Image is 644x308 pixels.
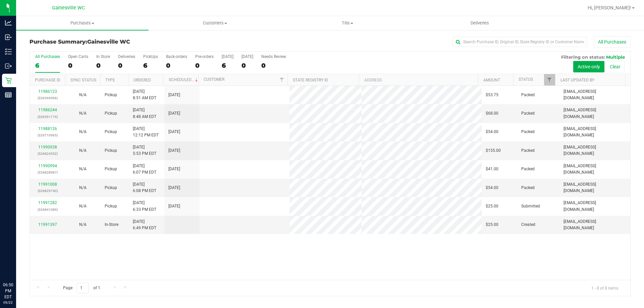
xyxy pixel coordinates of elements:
a: Customer [204,77,224,82]
span: [DATE] [168,185,180,191]
span: Not Applicable [79,167,87,171]
div: Needs Review [261,54,286,59]
span: Submitted [521,203,540,209]
button: N/A [79,129,87,135]
a: Deliveries [414,16,546,30]
div: Deliveries [118,54,135,59]
span: [EMAIL_ADDRESS][DOMAIN_NAME] [563,219,626,231]
span: Gainesville WC [87,39,130,45]
inline-svg: Retail [5,77,12,84]
span: $155.00 [486,147,501,154]
inline-svg: Analytics [5,19,12,26]
span: Deliveries [462,20,498,26]
div: 0 [68,62,88,69]
span: Hi, [PERSON_NAME]! [588,5,631,10]
p: (326710965) [34,132,61,138]
span: Filtering on status: [561,54,605,60]
span: [EMAIL_ADDRESS][DOMAIN_NAME] [563,144,626,157]
span: $25.00 [486,203,498,209]
div: Pre-orders [195,54,214,59]
span: Packed [521,166,535,172]
span: [EMAIL_ADDRESS][DOMAIN_NAME] [563,107,626,120]
div: 0 [118,62,135,69]
p: 06:50 PM EDT [3,282,13,300]
a: 11990938 [38,145,57,149]
div: 6 [143,62,158,69]
button: Clear [605,61,625,72]
span: Not Applicable [79,185,87,190]
a: Status [519,77,533,82]
button: N/A [79,166,87,172]
iframe: Resource center [7,254,27,274]
inline-svg: Inventory [5,48,12,55]
span: Gainesville WC [52,5,85,11]
span: Packed [521,147,535,154]
a: 11986123 [38,89,57,94]
button: N/A [79,110,87,117]
span: [DATE] [168,166,180,172]
div: 6 [35,62,60,69]
span: Pickup [105,110,117,117]
span: [DATE] [168,92,180,98]
div: All Purchases [35,54,60,59]
span: $53.75 [486,92,498,98]
span: [DATE] 5:53 PM EDT [133,144,156,157]
a: State Registry ID [293,78,328,82]
span: [DATE] [168,129,180,135]
span: Page of 1 [57,283,106,293]
span: Not Applicable [79,222,87,227]
a: Filter [276,74,287,85]
button: Active only [573,61,604,72]
a: 11990994 [38,164,57,168]
span: Not Applicable [79,111,87,116]
span: [DATE] [168,110,180,117]
span: [EMAIL_ADDRESS][DOMAIN_NAME] [563,181,626,194]
div: 6 [222,62,233,69]
span: [DATE] [168,203,180,209]
span: Purchases [16,20,149,26]
span: $41.00 [486,166,498,172]
span: [DATE] 6:08 PM EDT [133,181,156,194]
span: [DATE] 6:07 PM EDT [133,163,156,176]
div: 0 [96,62,110,69]
p: (326591174) [34,114,61,120]
a: 11988126 [38,126,57,131]
span: In-Store [105,222,118,228]
a: Amount [483,78,500,82]
div: 0 [166,62,187,69]
span: Packed [521,110,535,117]
a: Last Updated By [560,78,594,82]
span: Packed [521,129,535,135]
button: N/A [79,185,87,191]
inline-svg: Reports [5,91,12,98]
div: 0 [261,62,286,69]
span: Customers [149,20,281,26]
a: 11991008 [38,182,57,187]
p: (326829740) [34,188,61,194]
span: Pickup [105,166,117,172]
a: Scheduled [169,77,199,82]
button: N/A [79,147,87,154]
iframe: Resource center unread badge [20,253,28,261]
span: Multiple [606,54,625,60]
div: 0 [195,62,214,69]
input: 1 [77,283,89,293]
a: Ordered [133,78,151,82]
div: PickUps [143,54,158,59]
span: [EMAIL_ADDRESS][DOMAIN_NAME] [563,163,626,176]
span: Packed [521,92,535,98]
span: [DATE] 6:49 PM EDT [133,219,156,231]
span: [EMAIL_ADDRESS][DOMAIN_NAME] [563,88,626,101]
span: $54.00 [486,185,498,191]
button: N/A [79,203,87,209]
h3: Purchase Summary: [30,39,230,45]
p: (326544566) [34,95,61,101]
th: Address [359,74,478,86]
a: Purchase ID [35,78,60,82]
a: Filter [544,74,555,85]
inline-svg: Outbound [5,63,12,69]
a: Tills [281,16,414,30]
span: [DATE] 12:12 PM EDT [133,126,159,138]
div: Open Carts [68,54,88,59]
span: Pickup [105,185,117,191]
